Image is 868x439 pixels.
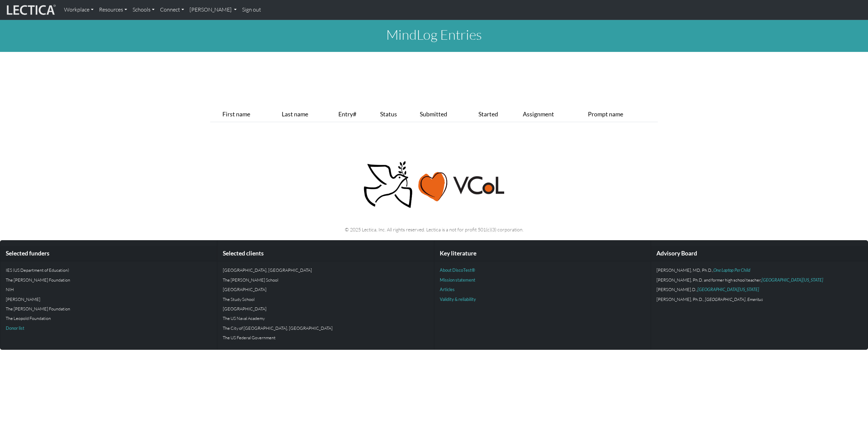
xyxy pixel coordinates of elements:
[440,287,455,292] a: Articles
[6,325,24,331] a: Donor list
[217,246,434,261] div: Selected clients
[713,267,750,273] a: One Laptop Per Child
[656,296,862,303] p: [PERSON_NAME], Ph.D.
[223,276,429,283] p: The [PERSON_NAME] School
[220,107,279,122] th: First name
[223,305,429,312] p: [GEOGRAPHIC_DATA]
[585,107,658,122] th: Prompt name
[96,3,130,17] a: Resources
[6,305,212,312] p: The [PERSON_NAME] Foundation
[214,226,654,233] p: © 2025 Lectica, Inc. All rights reserved. Lectica is a not for profit 501(c)(3) corporation.
[476,107,520,122] th: Started
[440,277,475,283] a: Mission statement
[0,246,217,261] div: Selected funders
[6,315,212,322] p: The Leopold Foundation
[656,267,862,273] p: [PERSON_NAME], MD, Ph.D.,
[279,107,336,122] th: Last name
[651,246,868,261] div: Advisory Board
[6,296,212,303] p: [PERSON_NAME]
[697,287,759,292] a: [GEOGRAPHIC_DATA][US_STATE]
[187,3,239,17] a: [PERSON_NAME]
[656,276,862,283] p: [PERSON_NAME], Ph.D. and former high school teacher,
[703,297,763,302] em: , [GEOGRAPHIC_DATA], Emeritus
[239,3,264,17] a: Sign out
[223,334,429,341] p: The US Federal Government
[223,286,429,293] p: [GEOGRAPHIC_DATA]
[223,267,429,273] p: [GEOGRAPHIC_DATA], [GEOGRAPHIC_DATA]
[6,286,212,293] p: NIH
[5,3,56,16] img: lecticalive
[157,3,187,17] a: Connect
[377,107,417,122] th: Status
[762,277,823,283] a: [GEOGRAPHIC_DATA][US_STATE]
[440,267,475,273] a: About DiscoTest®
[440,297,476,302] a: Validity & reliability
[417,107,476,122] th: Submitted
[130,3,157,17] a: Schools
[520,107,585,122] th: Assignment
[656,286,862,293] p: [PERSON_NAME].D.,
[434,246,651,261] div: Key literature
[6,267,212,273] p: IES (US Department of Education)
[223,315,429,322] p: The US Naval Academy
[223,325,429,331] p: The City of [GEOGRAPHIC_DATA], [GEOGRAPHIC_DATA]
[61,3,96,17] a: Workplace
[223,296,429,303] p: The Study School
[361,160,507,209] img: Peace, love, VCoL
[336,107,377,122] th: Entry#
[6,276,212,283] p: The [PERSON_NAME] Foundation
